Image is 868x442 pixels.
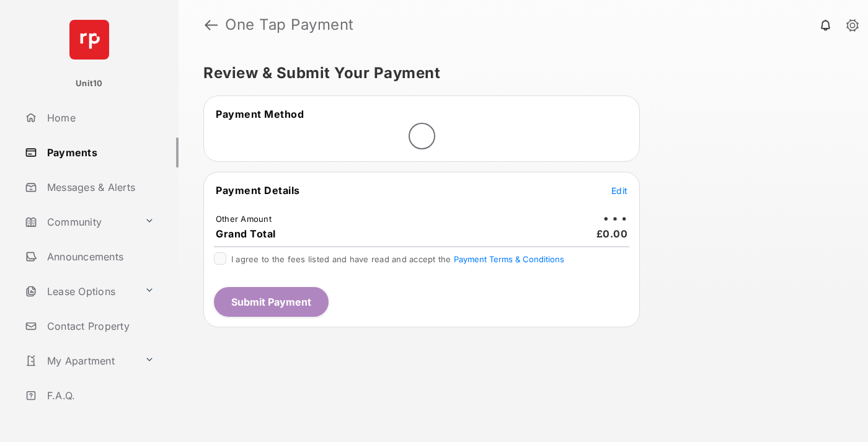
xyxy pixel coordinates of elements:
[216,184,300,197] span: Payment Details
[20,138,179,167] a: Payments
[69,20,109,60] img: svg+xml;base64,PHN2ZyB4bWxucz0iaHR0cDovL3d3dy53My5vcmcvMjAwMC9zdmciIHdpZHRoPSI2NCIgaGVpZ2h0PSI2NC...
[76,77,103,90] p: Unit10
[20,172,179,202] a: Messages & Alerts
[611,185,627,196] span: Edit
[216,228,276,240] span: Grand Total
[216,108,304,120] span: Payment Method
[20,103,179,133] a: Home
[203,66,833,81] h5: Review & Submit Your Payment
[20,276,139,306] a: Lease Options
[215,213,272,224] td: Other Amount
[214,287,329,317] button: Submit Payment
[225,17,354,32] strong: One Tap Payment
[20,381,179,410] a: F.A.Q.
[596,228,628,240] span: £0.00
[20,207,139,237] a: Community
[231,254,564,264] span: I agree to the fees listed and have read and accept the
[20,346,139,376] a: My Apartment
[454,254,564,264] button: I agree to the fees listed and have read and accept the
[20,242,179,272] a: Announcements
[20,311,179,341] a: Contact Property
[611,184,627,197] button: Edit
